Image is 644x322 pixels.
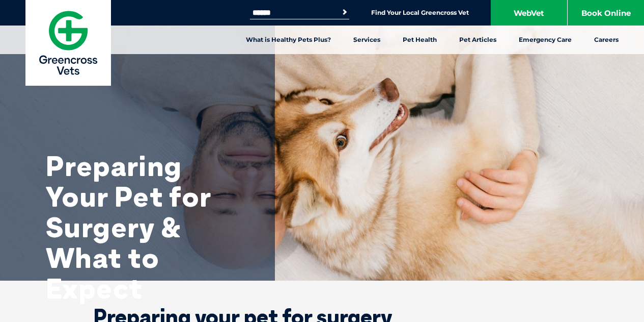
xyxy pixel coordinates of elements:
a: Pet Articles [448,26,508,54]
a: Pet Health [391,26,448,54]
a: Find Your Local Greencross Vet [371,9,469,17]
a: Emergency Care [508,26,583,54]
a: What is Healthy Pets Plus? [235,26,342,54]
a: Careers [583,26,630,54]
button: Search [340,7,350,17]
h1: Preparing Your Pet for Surgery & What to Expect [46,151,249,304]
a: Services [342,26,391,54]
